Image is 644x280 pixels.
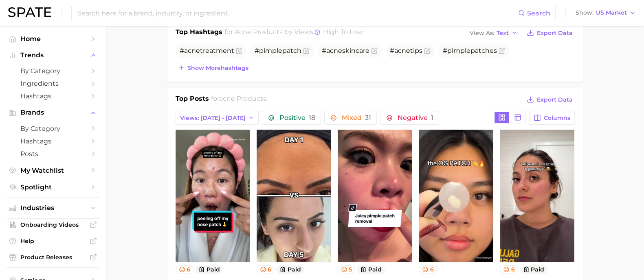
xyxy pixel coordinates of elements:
[537,96,573,103] span: Export Data
[497,31,509,35] span: Text
[176,265,194,274] button: 6
[7,77,99,90] a: Ingredients
[7,49,99,61] button: Trends
[257,265,275,274] button: 6
[537,30,573,37] span: Export Data
[176,27,222,39] h1: Top Hashtags
[468,28,520,38] button: View AsText
[303,48,310,54] button: Flag as miscategorized or irrelevant
[211,94,266,106] h2: for
[7,164,99,177] a: My Watchlist
[7,122,99,135] a: by Category
[596,11,627,15] span: US Market
[195,265,223,274] button: paid
[276,265,304,274] button: paid
[176,94,209,106] h1: Top Posts
[576,11,593,15] span: Show
[419,265,437,274] button: 6
[326,47,342,54] span: acne
[20,35,86,43] span: Home
[7,235,99,247] a: Help
[224,27,363,39] h2: for by Views
[431,114,433,122] span: 1
[20,254,86,261] span: Product Releases
[180,47,234,54] span: # treatment
[236,48,242,54] button: Flag as miscategorized or irrelevant
[7,219,99,231] a: Onboarding Videos
[525,94,574,105] button: Export Data
[7,148,99,160] a: Posts
[20,92,86,100] span: Hashtags
[544,115,570,122] span: Columns
[365,114,371,122] span: 31
[322,47,369,54] span: # skincare
[7,181,99,193] a: Spotlight
[180,115,246,122] span: Views: [DATE] - [DATE]
[8,7,51,17] img: SPATE
[7,202,99,214] button: Industries
[7,90,99,102] a: Hashtags
[323,28,363,36] span: high to low
[20,109,86,116] span: Brands
[397,115,433,121] span: Negative
[176,111,259,125] button: Views: [DATE] - [DATE]
[20,67,86,75] span: by Category
[20,221,86,228] span: Onboarding Videos
[338,265,356,274] button: 5
[7,251,99,263] a: Product Releases
[20,125,86,132] span: by Category
[525,27,574,39] button: Export Data
[529,111,574,125] button: Columns
[176,62,251,74] button: Show morehashtags
[77,6,518,20] input: Search here for a brand, industry, or ingredient
[187,65,248,72] span: Show more hashtags
[20,52,86,59] span: Trends
[20,237,86,245] span: Help
[184,47,200,54] span: acne
[279,115,315,121] span: Positive
[7,106,99,119] button: Brands
[424,48,431,54] button: Flag as miscategorized or irrelevant
[371,48,378,54] button: Flag as miscategorized or irrelevant
[470,31,494,35] span: View As
[443,47,497,54] span: #pimplepatches
[574,8,638,18] button: ShowUS Market
[20,204,86,212] span: Industries
[520,265,548,274] button: paid
[527,9,550,17] span: Search
[7,65,99,77] a: by Category
[394,47,410,54] span: acne
[357,265,385,274] button: paid
[20,183,86,191] span: Spotlight
[20,167,86,174] span: My Watchlist
[341,115,371,121] span: Mixed
[7,33,99,45] a: Home
[20,80,86,87] span: Ingredients
[390,47,422,54] span: # tips
[499,48,505,54] button: Flag as miscategorized or irrelevant
[235,28,283,36] span: acne products
[7,135,99,148] a: Hashtags
[20,137,86,145] span: Hashtags
[20,150,86,158] span: Posts
[308,114,315,122] span: 18
[255,47,301,54] span: #pimplepatch
[500,265,518,274] button: 6
[219,95,266,102] span: acne products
